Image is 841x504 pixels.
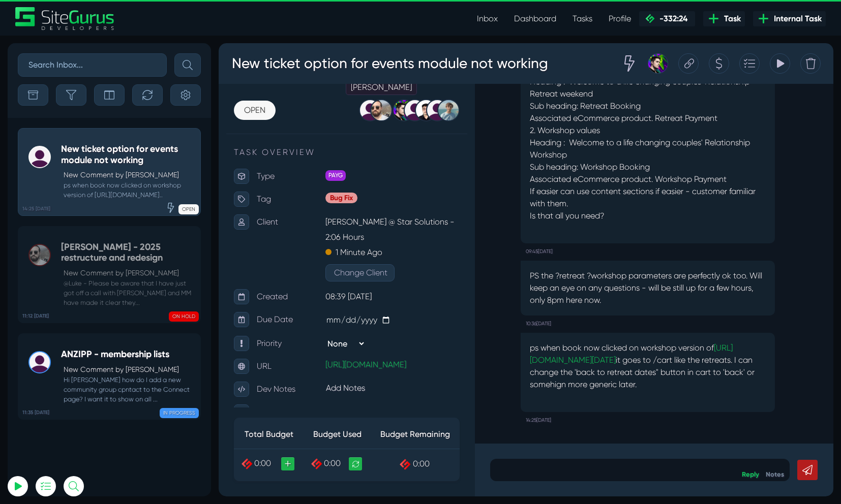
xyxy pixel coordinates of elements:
a: Tasks [564,9,600,29]
div: View Tracking Items [551,10,572,30]
a: Internal Task [753,11,826,26]
p: URL [38,316,107,331]
p: Is that all you need? [311,167,547,179]
a: 14:25 [DATE] New ticket option for events module not workingNew Comment by [PERSON_NAME] ps when ... [18,128,201,216]
p: Type [38,125,107,141]
div: Expedited [393,10,419,30]
span: 0:00 [36,415,52,425]
button: Change Client [107,221,176,238]
p: 1 Minute Ago [117,202,164,217]
div: Expedited [166,202,176,212]
span: PAYG [107,127,127,138]
a: + [63,414,76,427]
div: Create a Quote [490,10,510,30]
span: 0:00 [105,415,122,425]
div: Copy this Task URL [460,10,480,30]
a: Task [703,11,745,26]
div: Add to Task Drawer [521,10,541,30]
p: Due Date [38,269,107,284]
p: New Comment by [PERSON_NAME] [64,170,195,180]
small: 09:45[DATE] [307,200,334,216]
p: Description [38,361,107,376]
th: Budget Used [85,377,153,406]
b: 11:12 [DATE] [22,312,49,320]
small: @Luke - Please be aware that I have just got off a call with [PERSON_NAME] and MM have made it cl... [61,278,195,308]
a: Recalculate Budget Used [130,414,143,427]
a: Inbox [469,9,506,29]
a: OPEN [15,57,57,77]
a: 11:35 [DATE] ANZIPP - membership listsNew Comment by [PERSON_NAME] Hi [PERSON_NAME] how do I add ... [18,333,201,420]
p: Tag [38,148,107,164]
span: OPEN [178,204,199,214]
span: IN PROGRESS [160,408,199,418]
p: PS the ?retreat ?workshop parameters are perfectly ok too. Will keep an eye on any questions - wi... [311,227,547,263]
a: [URL][DOMAIN_NAME][DATE] [311,300,514,322]
small: ps when book now clicked on workshop version of [URL][DOMAIN_NAME].. [61,180,195,200]
a: Profile [600,9,639,29]
p: 08:39 [DATE] [107,246,241,261]
span: Bug Fix [107,149,139,160]
p: New Comment by [PERSON_NAME] [64,364,195,375]
small: 14:25[DATE] [307,369,333,385]
th: Total Budget [15,377,85,406]
img: Sitegurus Logo [15,7,115,30]
span: ON HOLD [169,311,199,322]
span: -332:24 [655,14,687,23]
p: Dev Notes [38,338,107,354]
div: Delete Task [582,10,602,30]
p: New Comment by [PERSON_NAME] [64,268,195,278]
div: Josh Carter [419,10,449,30]
span: 0:00 [194,416,211,425]
div: Add Notes [104,336,244,354]
h3: New ticket option for events module not working [13,7,330,34]
small: 10:36[DATE] [307,272,333,289]
h5: ANZIPP - membership lists [61,349,195,360]
b: 14:25 [DATE] [22,205,50,213]
button: Log In [33,179,145,201]
p: Created [38,246,107,261]
a: -332:24 [639,11,695,26]
a: Dashboard [506,9,564,29]
p: Client [38,171,107,186]
b: 11:35 [DATE] [22,409,49,417]
a: 11:12 [DATE] [PERSON_NAME] - 2025 restructure and redesignNew Comment by [PERSON_NAME] @Luke - Pl... [18,226,201,324]
span: Internal Task [770,13,822,25]
p: ps when book now clicked on workshop version of it goes to /cart like the retreats. I can change ... [311,299,547,348]
th: Budget Remaining [153,377,241,406]
a: Notes [547,427,565,435]
a: [URL][DOMAIN_NAME] [107,317,188,326]
p: Priority [38,293,107,308]
input: Search Inbox... [18,53,167,77]
p: [PERSON_NAME] @ Star Solutions - 2:06 Hours [107,171,241,202]
h5: [PERSON_NAME] - 2025 restructure and redesign [61,242,195,264]
a: SiteGurus [15,7,115,30]
small: Hi [PERSON_NAME] how do I add a new community group cpntact to the Connect page? I want it to sho... [61,375,195,404]
span: Task [720,13,741,25]
p: TASK OVERVIEW [15,103,241,115]
h5: New ticket option for events module not working [61,144,195,166]
input: Email [33,119,145,142]
a: Reply [523,427,540,435]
